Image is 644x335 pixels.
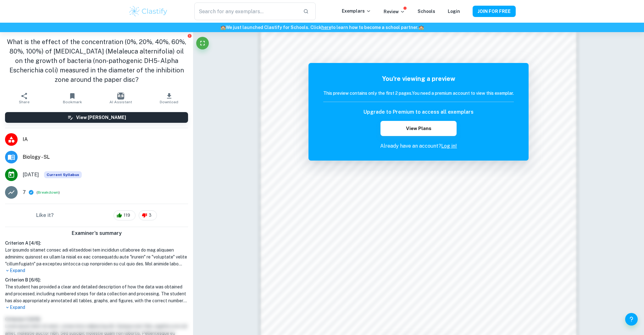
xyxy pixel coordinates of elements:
p: Review [384,8,405,15]
p: Expand [5,267,188,274]
img: AI Assistant [117,93,124,99]
h1: Lor ipsumdo sitamet consec adi elitseddoei tem incididun utlaboree do mag aliquaen adminimv, quis... [5,247,188,267]
span: IA [23,136,188,143]
h6: View [PERSON_NAME] [76,114,126,121]
span: AI Assistant [109,100,132,104]
button: View [PERSON_NAME] [5,112,188,123]
a: Log in! [441,143,457,149]
button: Report issue [187,33,192,38]
h6: Criterion A [ 4 / 6 ]: [5,240,188,247]
h6: Like it? [36,212,54,219]
span: Current Syllabus [44,171,82,178]
button: Fullscreen [196,37,209,49]
h1: What is the effect of the concentration (0%, 20%, 40%, 60%, 80%, 100%) of [MEDICAL_DATA] (Melaleu... [5,37,188,84]
span: Share [19,100,30,104]
p: Already have an account? [323,142,514,150]
div: 3 [139,210,157,220]
div: This exemplar is based on the current syllabus. Feel free to refer to it for inspiration/ideas wh... [44,171,82,178]
button: AI Assistant [97,89,145,107]
h6: Criterion B [ 6 / 6 ]: [5,276,188,283]
span: [DATE] [23,171,39,179]
p: Exemplars [342,8,371,14]
h6: We just launched Clastify for Schools. Click to learn how to become a school partner. [1,24,643,31]
h5: You're viewing a preview [323,74,514,83]
p: Expand [5,304,188,311]
p: 7 [23,189,26,196]
button: Bookmark [48,89,97,107]
h6: Upgrade to Premium to access all exemplars [364,108,474,116]
span: Download [160,100,178,104]
a: Schools [418,9,435,14]
div: 119 [114,210,136,220]
span: 119 [120,212,134,219]
button: Help and Feedback [625,313,638,326]
h6: This preview contains only the first 2 pages. You need a premium account to view this exemplar. [323,90,514,97]
span: 🏫 [220,25,226,30]
input: Search for any exemplars... [194,3,298,20]
span: 3 [145,212,155,219]
h6: Examiner's summary [3,230,191,237]
button: Download [145,89,193,107]
span: Bookmark [63,100,82,104]
a: Login [448,9,460,14]
button: View Plans [380,121,457,136]
button: Breakdown [38,190,58,195]
a: here [321,25,331,30]
span: 🏫 [419,25,424,30]
h1: The student has provided a clear and detailed description of how the data was obtained and proces... [5,283,188,304]
button: JOIN FOR FREE [473,6,516,17]
img: Clastify logo [128,5,168,18]
span: Biology - SL [23,153,188,161]
span: ( ) [36,190,60,196]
